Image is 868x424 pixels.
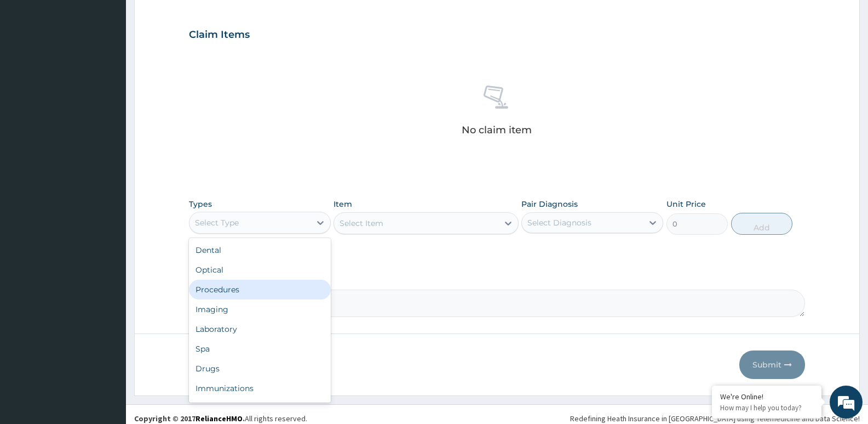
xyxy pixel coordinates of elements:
[189,339,331,359] div: Spa
[527,217,591,228] div: Select Diagnosis
[189,260,331,280] div: Optical
[570,413,860,424] div: Redefining Heath Insurance in [GEOGRAPHIC_DATA] using Telemedicine and Data Science!
[189,200,212,209] label: Types
[720,392,813,402] div: We're Online!
[189,378,331,398] div: Immunizations
[462,125,532,135] p: No claim item
[134,414,245,423] strong: Copyright © 2017 .
[720,403,813,412] p: How may I help you today?
[57,61,184,76] div: Chat with us now
[739,350,805,379] button: Submit
[5,299,209,338] textarea: Type your message and hit 'Enter'
[196,414,243,423] a: RelianceHMO
[189,359,331,378] div: Drugs
[731,213,792,235] button: Add
[189,319,331,339] div: Laboratory
[189,240,331,260] div: Dental
[20,55,44,82] img: d_794563401_company_1708531726252_794563401
[180,5,206,32] div: Minimize live chat window
[666,199,706,210] label: Unit Price
[334,199,352,210] label: Item
[189,398,331,418] div: Others
[189,274,805,284] label: Comment
[189,280,331,299] div: Procedures
[189,29,250,41] h3: Claim Items
[189,299,331,319] div: Imaging
[195,217,239,228] div: Select Type
[64,138,151,249] span: We're online!
[521,199,578,210] label: Pair Diagnosis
